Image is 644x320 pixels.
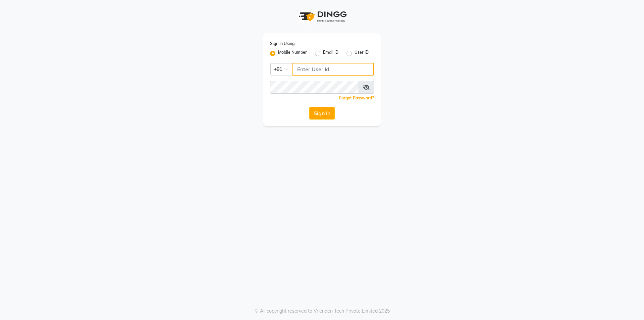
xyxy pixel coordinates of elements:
label: Sign In Using: [270,41,296,47]
label: Mobile Number [278,49,307,57]
a: Forgot Password? [339,95,374,100]
img: logo1.svg [295,7,349,27]
input: Username [292,63,374,76]
label: Email ID [323,49,338,57]
button: Sign In [309,107,335,120]
label: User ID [355,49,369,57]
input: Username [270,81,359,94]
